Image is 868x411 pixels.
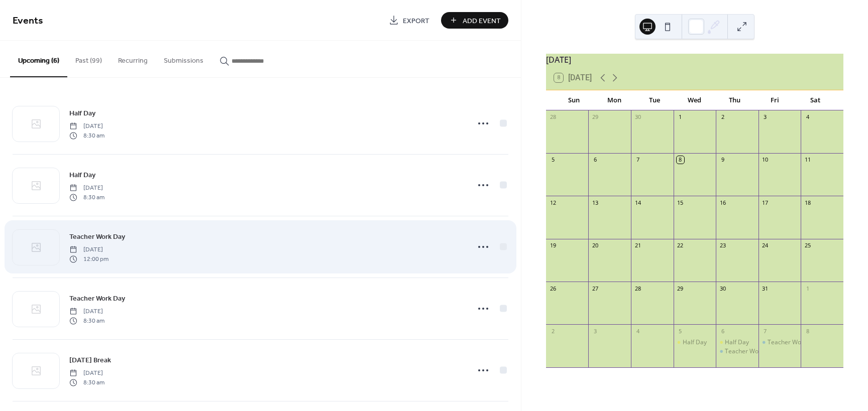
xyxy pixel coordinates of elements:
div: 7 [762,327,769,335]
div: [DATE] [546,54,843,66]
div: 4 [634,327,641,335]
span: [DATE] Break [69,355,111,366]
div: Half Day [683,338,707,347]
span: Half Day [69,108,95,119]
div: 5 [549,156,557,164]
div: 28 [634,285,641,292]
div: 21 [634,242,641,249]
div: 8 [677,156,684,164]
div: 14 [634,199,641,206]
div: Sat [795,90,835,110]
span: [DATE] [69,369,104,378]
button: Upcoming (6) [10,41,67,77]
div: 4 [804,113,811,121]
span: 8:30 am [69,316,104,325]
div: 17 [762,199,769,206]
a: Half Day [69,107,95,119]
div: 13 [591,199,599,206]
div: 26 [549,285,557,292]
div: 25 [804,242,811,249]
div: 23 [719,242,726,249]
span: Events [13,11,43,31]
div: 30 [719,285,726,292]
a: [DATE] Break [69,354,111,366]
div: 28 [549,113,557,121]
button: Recurring [110,41,156,76]
div: 16 [719,199,726,206]
div: Half Day [716,338,758,347]
span: 12:00 pm [69,254,108,263]
div: Wed [675,90,715,110]
div: Mon [594,90,634,110]
button: Past (99) [67,41,110,76]
div: 5 [677,327,684,335]
div: Teacher Work Day [716,347,758,356]
div: 9 [719,156,726,164]
div: 6 [591,156,599,164]
div: Half Day [674,338,716,347]
div: Thu [715,90,755,110]
a: Teacher Work Day [69,293,125,304]
div: 3 [591,327,599,335]
span: 8:30 am [69,131,104,140]
div: 29 [677,285,684,292]
div: 1 [677,113,684,121]
a: Teacher Work Day [69,231,125,242]
div: 19 [549,242,557,249]
div: Half Day [725,338,749,347]
div: 31 [762,285,769,292]
div: 22 [677,242,684,249]
div: Sun [554,90,594,110]
span: Half Day [69,170,95,181]
div: 11 [804,156,811,164]
div: 7 [634,156,641,164]
div: Teacher Work Day [725,347,777,356]
span: [DATE] [69,184,104,193]
div: 29 [591,113,599,121]
div: Teacher Work Day [758,338,801,347]
span: 8:30 am [69,193,104,202]
a: Export [381,12,437,29]
div: 2 [719,113,726,121]
div: 24 [762,242,769,249]
a: Half Day [69,169,95,181]
div: 3 [762,113,769,121]
span: Teacher Work Day [69,294,125,304]
div: 2 [549,327,557,335]
span: [DATE] [69,245,108,254]
div: Teacher Work Day [768,338,819,347]
span: [DATE] [69,122,104,131]
div: 12 [549,199,557,206]
div: 20 [591,242,599,249]
div: 27 [591,285,599,292]
div: Fri [755,90,795,110]
div: 1 [804,285,811,292]
span: [DATE] [69,307,104,316]
span: Export [403,16,429,26]
div: 30 [634,113,641,121]
button: Add Event [441,12,508,29]
div: 10 [762,156,769,164]
span: Teacher Work Day [69,232,125,242]
div: 18 [804,199,811,206]
span: 8:30 am [69,378,104,387]
div: Tue [634,90,675,110]
div: 6 [719,327,726,335]
div: 15 [677,199,684,206]
span: Add Event [463,16,501,26]
button: Submissions [156,41,211,76]
div: 8 [804,327,811,335]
